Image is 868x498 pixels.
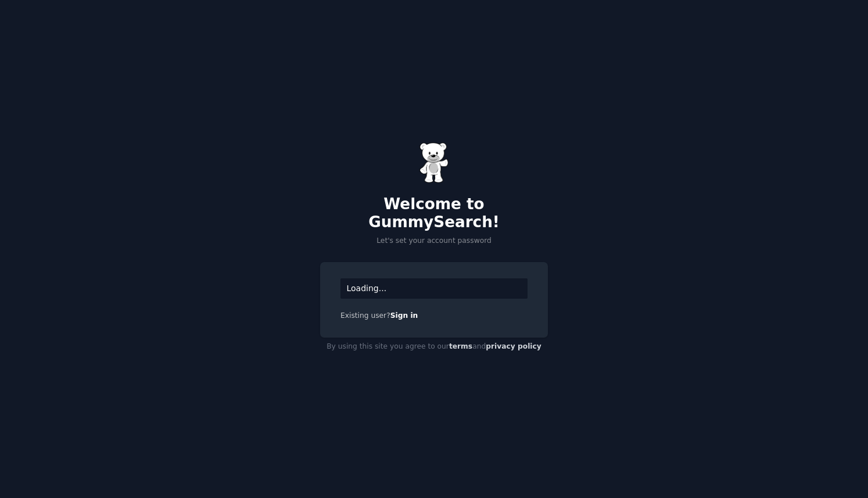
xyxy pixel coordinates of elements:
[320,236,548,246] p: Let's set your account password
[449,342,472,350] a: terms
[419,142,449,183] img: Gummy Bear
[340,311,390,320] span: Existing user?
[486,342,541,350] a: privacy policy
[340,278,528,299] div: Loading...
[320,195,548,232] h2: Welcome to GummySearch!
[390,311,418,320] a: Sign in
[320,338,548,356] div: By using this site you agree to our and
